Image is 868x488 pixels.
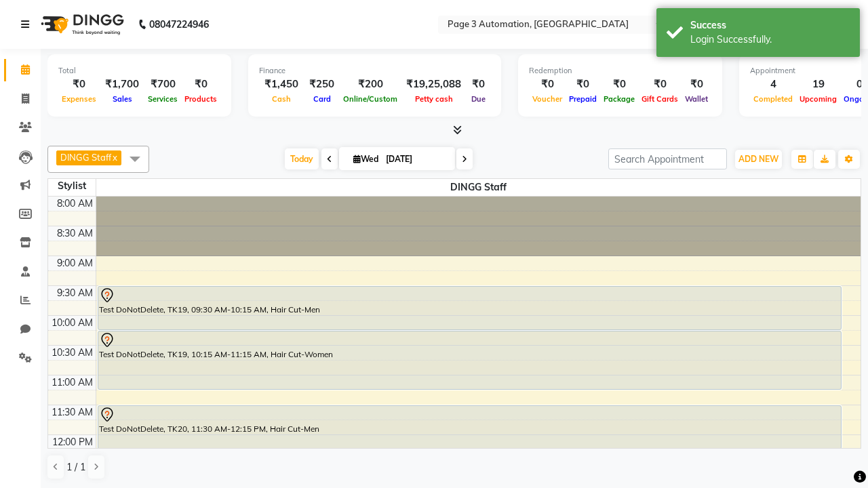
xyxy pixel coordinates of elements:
span: Card [310,94,334,104]
span: Due [468,94,489,104]
div: ₹1,700 [100,77,144,92]
div: Stylist [48,179,96,193]
input: 2025-10-01 [382,149,450,169]
span: Wed [350,154,382,164]
span: 1 / 1 [66,460,85,474]
span: Completed [750,94,796,104]
div: ₹0 [682,77,711,92]
b: 08047224946 [149,5,209,43]
span: DINGG Staff [96,179,861,196]
div: ₹250 [304,77,340,92]
span: Services [144,94,181,104]
div: 11:30 AM [49,405,96,420]
div: Redemption [529,65,711,77]
input: Search Appointment [608,148,727,169]
div: 9:00 AM [54,256,96,270]
div: Test DoNotDelete, TK19, 09:30 AM-10:15 AM, Hair Cut-Men [98,287,841,329]
span: Online/Custom [340,94,401,104]
div: ₹19,25,088 [401,77,467,92]
div: 19 [796,77,840,92]
a: x [111,152,117,163]
span: Gift Cards [638,94,682,104]
div: ₹200 [340,77,401,92]
span: Petty cash [412,94,456,104]
span: Cash [269,94,294,104]
span: Today [285,148,319,169]
div: 11:00 AM [49,375,96,390]
span: Package [600,94,638,104]
div: ₹0 [467,77,490,92]
div: ₹0 [529,77,566,92]
div: 10:30 AM [49,346,96,360]
div: Finance [259,65,490,77]
span: ADD NEW [738,154,778,164]
span: Wallet [682,94,711,104]
span: Sales [109,94,136,104]
span: Prepaid [566,94,600,104]
span: Voucher [529,94,566,104]
div: ₹0 [566,77,600,92]
div: Success [690,18,850,33]
div: ₹0 [58,77,100,92]
span: DINGG Staff [60,152,111,163]
div: 12:00 PM [50,435,96,449]
div: 8:30 AM [54,226,96,241]
div: Total [58,65,220,77]
span: Upcoming [796,94,840,104]
div: 4 [750,77,796,92]
div: ₹1,450 [259,77,304,92]
img: logo [35,5,127,43]
div: 9:30 AM [54,286,96,300]
div: ₹0 [600,77,638,92]
div: Test DoNotDelete, TK19, 10:15 AM-11:15 AM, Hair Cut-Women [98,331,841,389]
div: Test DoNotDelete, TK20, 11:30 AM-12:15 PM, Hair Cut-Men [98,406,841,449]
div: 10:00 AM [49,316,96,330]
button: ADD NEW [735,150,782,169]
span: Expenses [58,94,100,104]
div: ₹700 [144,77,181,92]
span: Products [181,94,220,104]
div: ₹0 [638,77,682,92]
div: 8:00 AM [54,197,96,211]
div: Login Successfully. [690,33,850,47]
div: ₹0 [181,77,220,92]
